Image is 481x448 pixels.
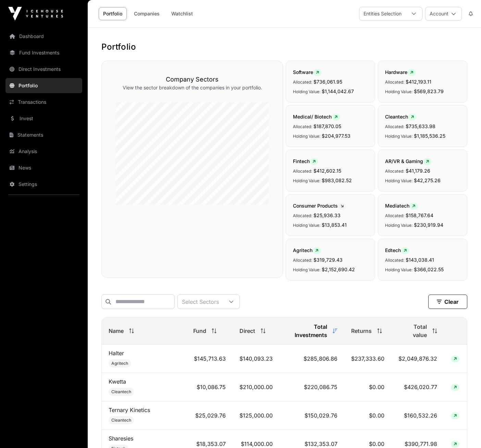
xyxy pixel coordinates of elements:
span: $735,633.98 [406,123,435,129]
span: $983,082.52 [322,177,352,183]
span: Agritech [111,361,128,366]
span: Holding Value: [385,134,412,139]
button: Clear [428,295,467,309]
span: $41,179.26 [406,168,430,174]
span: $25,936.33 [313,212,341,218]
td: $125,000.00 [233,401,280,430]
span: Mediatech [385,203,418,209]
span: Cleantech [111,418,131,423]
span: Allocated: [293,79,312,85]
a: Portfolio [5,78,82,93]
td: $25,029.76 [186,401,233,430]
span: Allocated: [385,213,404,218]
span: $2,152,690.42 [322,266,355,272]
span: $319,729.43 [313,257,343,263]
span: $158,767.64 [406,212,433,218]
a: Settings [5,177,82,192]
span: Returns [351,327,372,335]
a: Sharesies [109,435,133,442]
span: $13,853.41 [322,222,347,228]
img: Icehouse Ventures Logo [8,7,63,21]
span: $569,823.79 [414,88,444,94]
button: Account [425,7,462,21]
span: $230,919.94 [414,222,443,228]
a: Transactions [5,95,82,110]
a: News [5,160,82,175]
span: Holding Value: [385,89,412,94]
a: Portfolio [99,7,127,20]
a: Statements [5,127,82,142]
a: Ternary Kinetics [109,407,150,413]
span: Medical/ Biotech [293,114,340,120]
td: $2,049,876.32 [391,345,444,373]
span: $1,144,042.67 [322,88,354,94]
span: Total Investments [286,323,327,339]
span: Holding Value: [385,267,412,272]
span: $42,275.26 [414,177,441,183]
span: $366,022.55 [414,266,444,272]
span: $412,193.11 [406,79,431,85]
a: Analysis [5,144,82,159]
p: View the sector breakdown of the companies in your portfolio. [115,84,269,91]
a: Companies [129,7,164,20]
td: $237,333.60 [344,345,391,373]
div: Select Sectors [178,295,223,309]
span: Cleantech [385,114,417,120]
span: Allocated: [385,258,404,263]
span: Allocated: [385,124,404,129]
h3: Company Sectors [115,75,269,84]
span: $412,602.15 [313,168,341,174]
td: $140,093.23 [233,345,280,373]
span: Holding Value: [293,89,320,94]
span: $1,185,536.25 [414,133,445,139]
td: $160,532.26 [391,401,444,430]
a: Dashboard [5,29,82,44]
iframe: Chat Widget [447,415,481,448]
span: Allocated: [293,258,312,263]
span: Total value [398,323,427,339]
span: $204,977.53 [322,133,350,139]
h1: Portfolio [101,41,467,52]
span: Hardware [385,69,416,75]
td: $0.00 [344,401,391,430]
span: Fintech [293,158,318,164]
a: Watchlist [167,7,197,20]
td: $220,086.75 [280,373,344,401]
td: $145,713.63 [186,345,233,373]
a: Invest [5,111,82,126]
span: Holding Value: [293,267,320,272]
a: Direct Investments [5,62,82,77]
a: Kwetta [109,378,126,385]
td: $150,029.76 [280,401,344,430]
span: Allocated: [293,213,312,218]
span: Holding Value: [385,223,412,228]
span: Holding Value: [293,134,320,139]
span: Name [109,327,124,335]
span: AR/VR & Gaming [385,158,432,164]
span: Direct [239,327,255,335]
span: Holding Value: [293,223,320,228]
td: $285,806.86 [280,345,344,373]
div: Entities Selection [359,7,406,20]
a: Fund Investments [5,45,82,60]
td: $10,086.75 [186,373,233,401]
span: $187,870.05 [313,123,341,129]
span: Allocated: [293,169,312,174]
span: Agritech [293,247,321,253]
span: $143,038.41 [406,257,434,263]
td: $0.00 [344,373,391,401]
span: Holding Value: [385,178,412,183]
span: Allocated: [293,124,312,129]
span: Consumer Products [293,203,346,209]
span: Fund [193,327,206,335]
span: Allocated: [385,79,404,85]
span: Edtech [385,247,409,253]
span: $736,061.95 [313,79,342,85]
span: Cleantech [111,389,131,395]
a: Halter [109,350,124,357]
span: Holding Value: [293,178,320,183]
span: Allocated: [385,169,404,174]
td: $426,020.77 [391,373,444,401]
span: Software [293,69,322,75]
